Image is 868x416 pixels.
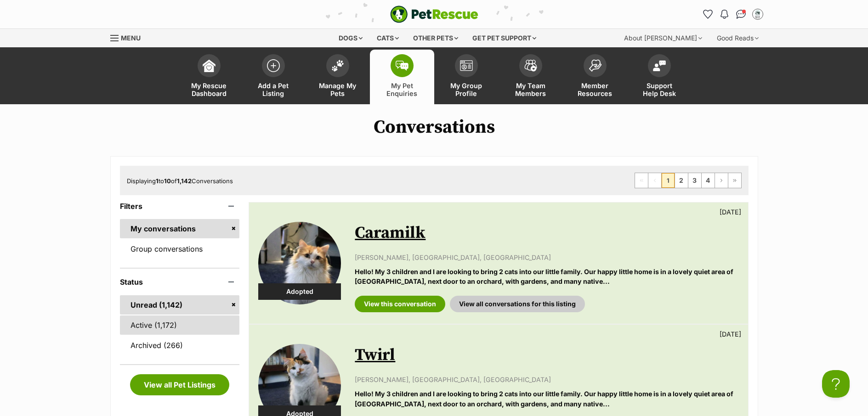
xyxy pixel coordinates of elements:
[120,295,240,315] a: Unread (1,142)
[120,239,240,259] a: Group conversations
[589,59,601,72] img: member-resources-icon-8e73f808a243e03378d46382f2149f9095a855e16c252ad45f914b54edf8863c.svg
[306,50,370,104] a: Manage My Pets
[317,82,358,97] span: Manage My Pets
[355,389,738,409] p: Hello! My 3 children and I are looking to bring 2 cats into our little family. Our happy little h...
[510,82,551,97] span: My Team Members
[253,82,294,97] span: Add a Pet Listing
[466,29,543,47] div: Get pet support
[499,50,563,104] a: My Team Members
[355,253,738,262] p: [PERSON_NAME], [GEOGRAPHIC_DATA], [GEOGRAPHIC_DATA]
[267,59,280,72] img: add-pet-listing-icon-0afa8454b4691262ce3f59096e99ab1cd57d4a30225e0717b998d2c9b9846f56.svg
[258,222,341,304] img: Caramilk
[381,82,423,97] span: My Pet Enquiries
[127,177,233,185] span: Displaying to of Conversations
[332,29,369,47] div: Dogs
[390,6,478,23] img: logo-e224e6f780fb5917bec1dbf3a21bbac754714ae5b6737aabdf751b685950b380.svg
[164,177,171,185] strong: 10
[110,29,147,45] a: Menu
[720,329,741,339] p: [DATE]
[701,7,765,22] ul: Account quick links
[710,29,765,47] div: Good Reads
[188,82,230,97] span: My Rescue Dashboard
[753,10,762,19] img: Belle Vie Animal Rescue profile pic
[177,177,192,185] strong: 1,142
[203,59,216,72] img: dashboard-icon-eb2f2d2d3e046f16d808141f083e7271f6b2e854fb5c12c21221c1fb7104beca.svg
[407,29,465,47] div: Other pets
[627,50,692,104] a: Support Help Desk
[355,375,738,384] p: [PERSON_NAME], [GEOGRAPHIC_DATA], [GEOGRAPHIC_DATA]
[702,173,715,188] a: Page 4
[701,7,715,22] a: Favourites
[120,315,240,335] a: Active (1,172)
[563,50,627,104] a: Member Resources
[653,60,666,71] img: help-desk-icon-fdf02630f3aa405de69fd3d07c3f3aa587a6932b1a1747fa1d2bba05be0121f9.svg
[258,283,341,300] div: Adopted
[370,50,434,104] a: My Pet Enquiries
[648,173,661,188] span: Previous page
[241,50,306,104] a: Add a Pet Listing
[675,173,688,188] a: Page 2
[715,173,728,188] a: Next page
[434,50,499,104] a: My Group Profile
[177,50,241,104] a: My Rescue Dashboard
[370,29,405,47] div: Cats
[688,173,701,188] a: Page 3
[717,7,732,22] button: Notifications
[720,10,728,19] img: notifications-46538b983faf8c2785f20acdc204bb7945ddae34d4c08c2a6579f10ce5e182be.svg
[524,60,537,72] img: team-members-icon-5396bd8760b3fe7c0b43da4ab00e1e3bb1a5d9ba89233759b79545d2d3fc5d0d.svg
[120,202,240,210] header: Filters
[460,60,473,71] img: group-profile-icon-3fa3cf56718a62981997c0bc7e787c4b2cf8bcc04b72c1350f741eb67cf2f40e.svg
[728,173,741,188] a: Last page
[355,267,738,287] p: Hello! My 3 children and I are looking to bring 2 cats into our little family. Our happy little h...
[120,336,240,355] a: Archived (266)
[635,173,742,188] nav: Pagination
[662,173,675,188] span: Page 1
[450,296,585,312] a: View all conversations for this listing
[618,29,709,47] div: About [PERSON_NAME]
[635,173,648,188] span: First page
[355,345,395,365] a: Twirl
[639,82,680,97] span: Support Help Desk
[120,219,240,238] a: My conversations
[822,370,850,398] iframe: Help Scout Beacon - Open
[574,82,616,97] span: Member Resources
[156,177,159,185] strong: 1
[734,7,749,22] a: Conversations
[446,82,487,97] span: My Group Profile
[355,223,425,243] a: Caramilk
[390,6,478,23] a: PetRescue
[331,60,344,72] img: manage-my-pets-icon-02211641906a0b7f246fdf0571729dbe1e7629f14944591b6c1af311fb30b64b.svg
[396,61,408,71] img: pet-enquiries-icon-7e3ad2cf08bfb03b45e93fb7055b45f3efa6380592205ae92323e6603595dc1f.svg
[121,34,141,42] span: Menu
[750,7,765,22] button: My account
[130,374,229,395] a: View all Pet Listings
[736,10,746,19] img: chat-41dd97257d64d25036548639549fe6c8038ab92f7586957e7f3b1b290dea8141.svg
[120,278,240,286] header: Status
[355,296,445,312] a: View this conversation
[720,207,741,217] p: [DATE]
